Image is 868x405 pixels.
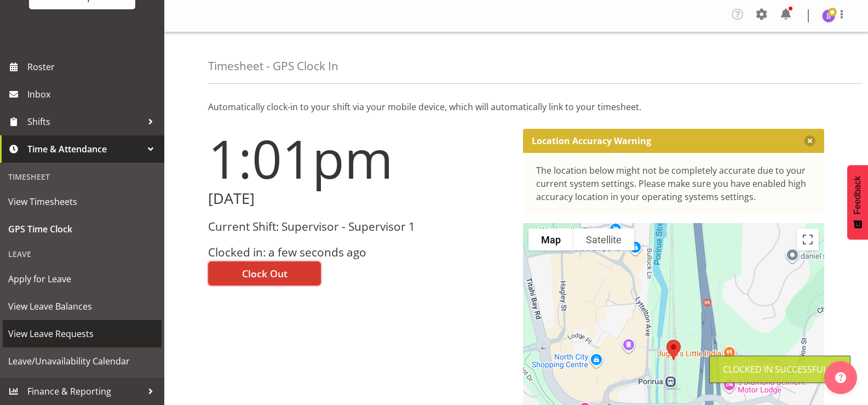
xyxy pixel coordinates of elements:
[27,141,142,157] span: Time & Attendance
[8,326,156,342] span: View Leave Requests
[3,347,162,375] a: Leave/Unavailability Calendar
[3,215,162,243] a: GPS Time Clock
[27,113,142,130] span: Shifts
[242,266,288,281] span: Clock Out
[208,129,510,188] h1: 1:01pm
[835,372,846,383] img: help-xxl-2.png
[3,265,162,293] a: Apply for Leave
[27,383,142,400] span: Finance & Reporting
[804,135,815,146] button: Close message
[723,363,837,376] div: Clocked in Successfully
[27,59,159,75] span: Roster
[573,229,634,250] button: Show satellite imagery
[208,100,824,113] p: Automatically clock-in to your shift via your mobile device, which will automatically link to you...
[208,60,338,72] h4: Timesheet - GPS Clock In
[8,298,156,315] span: View Leave Balances
[27,86,159,102] span: Inbox
[8,193,156,210] span: View Timesheets
[853,176,863,214] span: Feedback
[532,135,651,146] p: Location Accuracy Warning
[8,271,156,287] span: Apply for Leave
[8,221,156,237] span: GPS Time Clock
[3,166,162,188] div: Timesheet
[3,188,162,215] a: View Timesheets
[208,190,510,207] h2: [DATE]
[3,320,162,347] a: View Leave Requests
[3,243,162,265] div: Leave
[3,293,162,320] a: View Leave Balances
[8,353,156,369] span: Leave/Unavailability Calendar
[797,229,819,250] button: Toggle fullscreen view
[208,246,510,259] h3: Clocked in: a few seconds ago
[208,220,510,233] h3: Current Shift: Supervisor - Supervisor 1
[822,9,835,22] img: janelle-jonkers702.jpg
[847,165,868,239] button: Feedback - Show survey
[208,261,321,286] button: Clock Out
[536,164,812,203] div: The location below might not be completely accurate due to your current system settings. Please m...
[528,229,573,250] button: Show street map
